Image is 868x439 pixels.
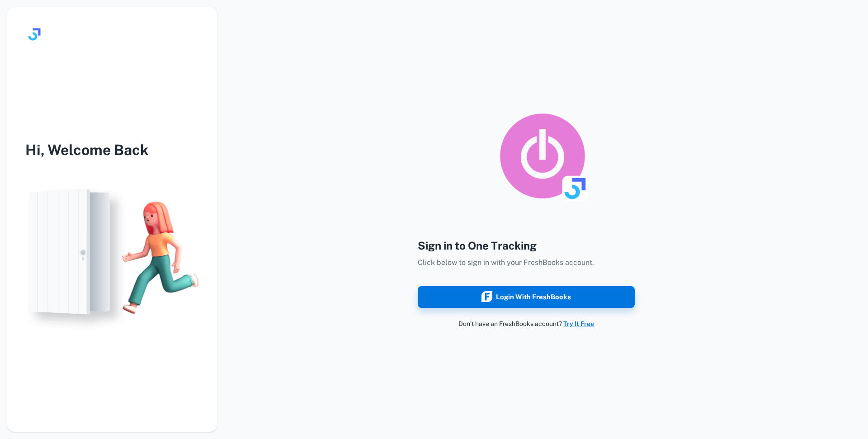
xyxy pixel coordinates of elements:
[418,237,635,254] h4: Sign in to One Tracking
[25,25,43,43] img: logo.svg
[7,179,217,336] img: login
[418,257,635,268] p: Click below to sign in with your FreshBooks account.
[481,291,571,303] div: Login with FreshBooks
[418,286,635,308] button: Login with FreshBooks
[7,139,217,161] h3: Hi, Welcome Back
[418,319,635,329] p: Don’t have an FreshBooks account?
[497,111,588,201] img: logo_toggl_syncing_app.png
[563,320,594,327] a: Try It Free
